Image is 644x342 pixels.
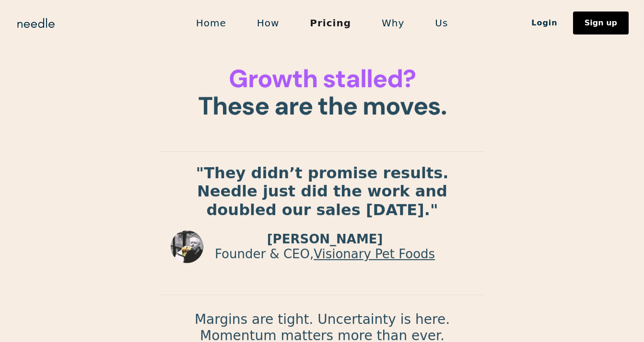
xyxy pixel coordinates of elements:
h1: These are the moves. [159,65,485,120]
div: Sign up [585,19,617,27]
a: Sign up [573,11,629,34]
a: Home [181,13,242,33]
strong: "They didn’t promise results. Needle just did the work and doubled our sales [DATE]." [196,164,448,219]
a: Us [420,13,463,33]
a: Visionary Pet Foods [314,247,435,262]
span: Growth stalled? [229,62,415,95]
a: Login [516,15,573,31]
a: Pricing [294,13,366,33]
a: Why [366,13,420,33]
p: [PERSON_NAME] [215,232,435,247]
a: How [242,13,295,33]
p: Founder & CEO, [215,247,435,262]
